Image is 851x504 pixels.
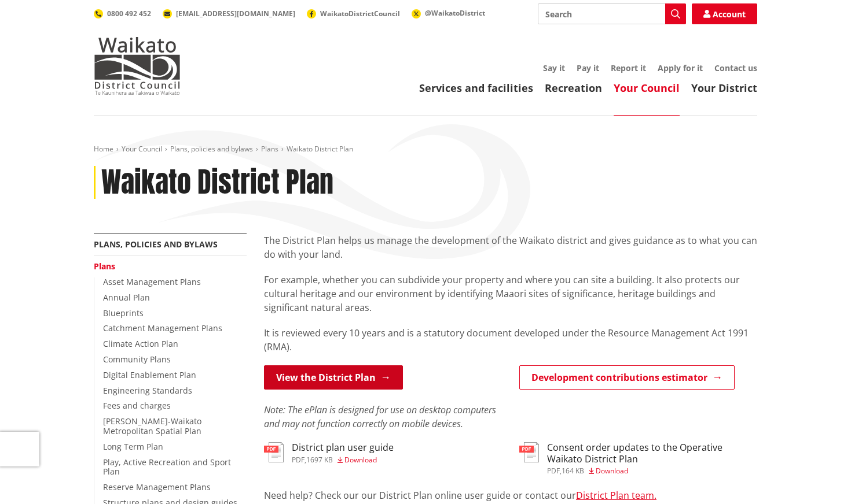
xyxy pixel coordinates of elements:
[292,457,394,464] div: ,
[714,62,757,73] a: Contact us
[320,9,400,18] span: WaikatoDistrictCouncil
[292,455,305,465] span: pdf
[103,276,201,287] a: Asset Management Plans
[519,442,757,474] a: Consent order updates to the Operative Waikato District Plan pdf,164 KB Download
[596,466,628,476] span: Download
[103,400,171,411] a: Fees and charges
[576,489,656,502] a: District Plan team.
[261,144,278,154] a: Plans
[103,385,192,396] a: Engineering Standards
[107,9,151,18] span: 0800 492 452
[692,3,757,24] a: Account
[264,273,757,314] p: For example, whether you can subdivide your property and where you can site a building. It also p...
[425,8,485,18] span: @WaikatoDistrict
[103,441,163,452] a: Long Term Plan
[287,144,353,154] span: Waikato District Plan
[103,354,171,365] a: Community Plans
[103,416,201,436] a: [PERSON_NAME]-Waikato Metropolitan Spatial Plan
[543,62,565,73] a: Say it
[176,9,295,18] span: [EMAIL_ADDRESS][DOMAIN_NAME]
[419,81,533,95] a: Services and facilities
[103,338,178,349] a: Climate Action Plan
[519,442,539,462] img: document-pdf.svg
[264,488,757,502] p: Need help? Check our our District Plan online user guide or contact our
[103,481,211,492] a: Reserve Management Plans
[538,3,686,24] input: Search input
[94,37,181,95] img: Waikato District Council - Te Kaunihera aa Takiwaa o Waikato
[264,365,403,390] a: View the District Plan
[658,62,703,73] a: Apply for it
[547,466,560,476] span: pdf
[94,9,151,18] a: 0800 492 452
[307,9,400,18] a: WaikatoDistrictCouncil
[103,292,150,303] a: Annual Plan
[122,144,162,154] a: Your Council
[614,81,680,95] a: Your Council
[577,62,599,73] a: Pay it
[103,457,231,477] a: Play, Active Recreation and Sport Plan
[691,81,757,95] a: Your District
[264,326,757,354] p: It is reviewed every 10 years and is a statutory document developed under the Resource Management...
[163,9,295,18] a: [EMAIL_ADDRESS][DOMAIN_NAME]
[798,455,839,497] iframe: Messenger Launcher
[101,166,333,199] h1: Waikato District Plan
[264,403,496,430] em: Note: The ePlan is designed for use on desktop computers and may not function correctly on mobile...
[306,455,333,465] span: 1697 KB
[264,442,284,462] img: document-pdf.svg
[94,261,115,272] a: Plans
[547,468,757,475] div: ,
[292,442,394,453] h3: District plan user guide
[94,239,218,250] a: Plans, policies and bylaws
[170,144,253,154] a: Plans, policies and bylaws
[103,307,144,318] a: Blueprints
[545,81,602,95] a: Recreation
[611,62,646,73] a: Report it
[94,144,113,154] a: Home
[103,369,196,380] a: Digital Enablement Plan
[562,466,584,476] span: 164 KB
[264,442,394,463] a: District plan user guide pdf,1697 KB Download
[412,8,485,18] a: @WaikatoDistrict
[264,234,757,261] p: The District Plan helps us manage the development of the Waikato district and gives guidance as t...
[103,323,222,333] a: Catchment Management Plans
[344,455,377,465] span: Download
[547,442,757,464] h3: Consent order updates to the Operative Waikato District Plan
[519,365,735,390] a: Development contributions estimator
[94,144,757,154] nav: breadcrumb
